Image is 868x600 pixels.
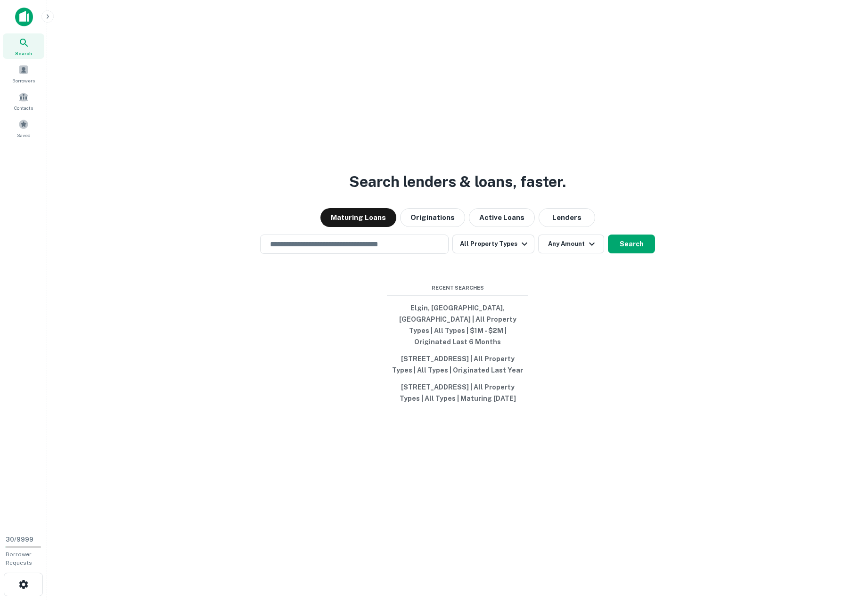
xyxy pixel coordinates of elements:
button: Any Amount [538,235,604,253]
button: Lenders [539,208,595,227]
span: 30 / 9999 [6,536,33,543]
span: Saved [17,131,31,139]
button: Maturing Loans [320,208,396,227]
span: Search [15,49,32,57]
button: Active Loans [469,208,535,227]
button: [STREET_ADDRESS] | All Property Types | All Types | Originated Last Year [387,350,528,379]
h3: Search lenders & loans, faster. [349,170,566,193]
button: Originations [400,208,465,227]
button: Search [608,235,655,253]
button: [STREET_ADDRESS] | All Property Types | All Types | Maturing [DATE] [387,379,528,407]
a: Borrowers [3,61,44,86]
span: Contacts [14,104,33,112]
span: Recent Searches [387,284,528,292]
a: Search [3,33,44,59]
a: Contacts [3,88,44,114]
iframe: Chat Widget [821,525,868,570]
img: capitalize-icon.png [15,8,33,26]
button: All Property Types [452,235,534,253]
span: Borrower Requests [6,551,32,566]
button: Elgin, [GEOGRAPHIC_DATA], [GEOGRAPHIC_DATA] | All Property Types | All Types | $1M - $2M | Origin... [387,300,528,350]
a: Saved [3,115,44,141]
span: Borrowers [12,77,35,84]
